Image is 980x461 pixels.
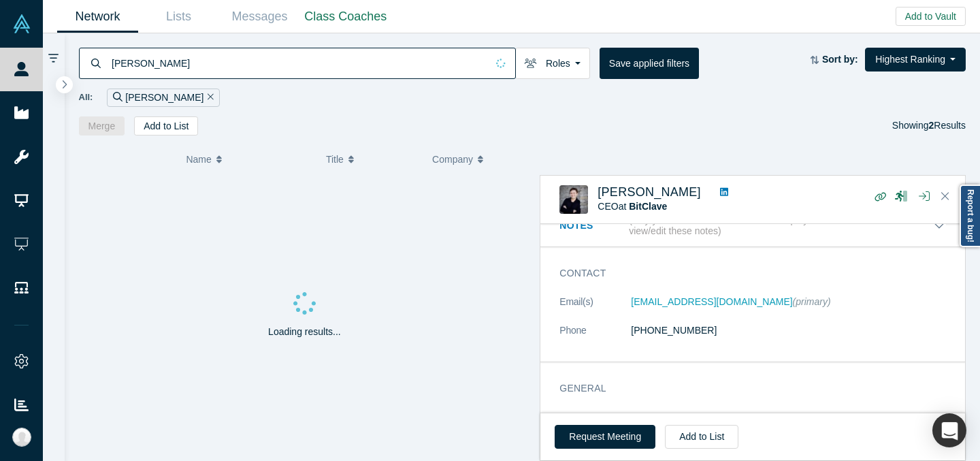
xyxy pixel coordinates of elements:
a: [PHONE_NUMBER] [631,325,717,336]
button: Name [186,145,312,174]
span: Company [432,145,473,174]
button: Roles [515,48,590,79]
p: (only your current co-founders and employees will have access to view/edit these notes) [629,214,932,238]
a: Network [57,1,138,33]
a: [PERSON_NAME] [598,185,701,199]
a: Lists [138,1,219,33]
dt: Summary [559,410,631,453]
strong: 2 [929,120,934,131]
img: Alex Bessonov's Profile Image [559,185,588,214]
button: Merge [79,116,125,136]
img: Alchemist Vault Logo [12,14,31,33]
div: Showing [892,116,966,136]
a: BitClave [629,201,667,212]
button: Highest Ranking [865,48,966,71]
span: Name [186,145,211,174]
span: CEO at [598,201,667,212]
strong: Sort by: [822,54,858,65]
a: Messages [219,1,300,33]
button: Company [432,145,524,174]
button: Add to List [134,116,198,136]
span: (primary) [793,296,831,307]
dt: Phone [559,323,631,352]
button: Close [935,186,955,208]
a: Report a bug! [960,185,980,247]
input: Search by name, title, company, summary, expertise, investment criteria or topics of focus [110,47,487,79]
button: Request Meeting [555,425,655,449]
span: All: [79,91,93,104]
span: Results [929,120,966,131]
p: Loading results... [268,325,341,339]
button: Save applied filters [600,48,699,79]
h3: General [559,381,927,396]
button: Add to Vault [896,7,966,26]
button: Title [326,145,418,174]
h3: Contact [559,266,927,281]
button: Add to List [665,425,738,449]
img: Ally Hoang's Account [12,428,31,447]
span: Title [326,145,344,174]
button: Notes (only your current co-founders and employees will have access to view/edit these notes) [559,214,946,238]
h3: Notes [559,219,626,233]
p: Security expert- Chief Security Officer at LGE Built successful startup as a GM Experience with b... [631,410,946,439]
a: Class Coaches [300,1,391,33]
a: [EMAIL_ADDRESS][DOMAIN_NAME] [631,296,792,307]
div: [PERSON_NAME] [107,89,220,107]
dt: Email(s) [559,295,631,323]
button: Remove Filter [203,90,214,106]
